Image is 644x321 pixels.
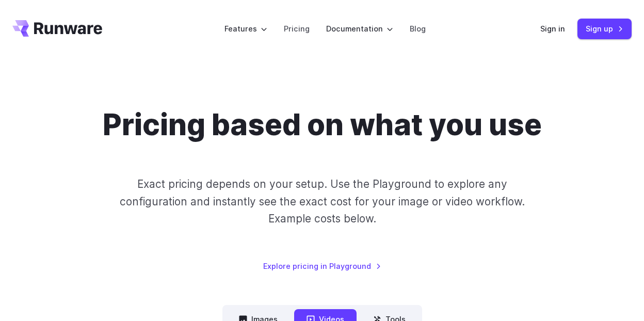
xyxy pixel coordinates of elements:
[105,175,539,227] p: Exact pricing depends on your setup. Use the Playground to explore any configuration and instantl...
[410,23,426,35] a: Blog
[103,107,542,142] h1: Pricing based on what you use
[284,23,310,35] a: Pricing
[326,23,393,35] label: Documentation
[224,23,267,35] label: Features
[263,260,381,272] a: Explore pricing in Playground
[577,19,632,39] a: Sign up
[540,23,565,35] a: Sign in
[12,20,102,37] a: Go to /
